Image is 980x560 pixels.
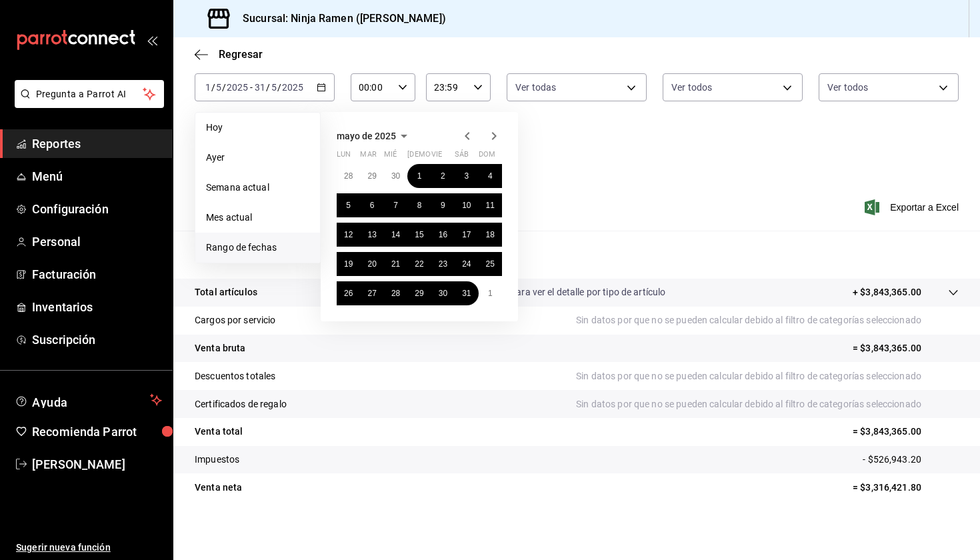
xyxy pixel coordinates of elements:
p: Certificados de regalo [195,397,287,411]
p: = $3,843,365.00 [853,425,959,439]
span: Sugerir nueva función [16,541,162,555]
abbr: 5 de mayo de 2025 [346,201,351,210]
abbr: domingo [479,150,495,164]
p: Resumen [195,247,959,263]
span: Configuración [32,200,162,218]
span: Inventarios [32,298,162,316]
span: [PERSON_NAME] [32,455,162,473]
button: 17 de mayo de 2025 [455,223,478,247]
abbr: 1 de junio de 2025 [488,289,493,298]
button: 23 de mayo de 2025 [431,252,455,276]
input: ---- [281,82,304,93]
button: 29 de abril de 2025 [360,164,383,188]
span: Ayer [206,151,309,165]
abbr: martes [360,150,376,164]
abbr: 20 de mayo de 2025 [367,259,376,269]
button: open_drawer_menu [147,35,157,45]
span: Ver todos [671,81,712,94]
abbr: 12 de mayo de 2025 [344,230,353,239]
button: 18 de mayo de 2025 [479,223,502,247]
abbr: 13 de mayo de 2025 [367,230,376,239]
button: 5 de mayo de 2025 [337,193,360,217]
button: 31 de mayo de 2025 [455,281,478,305]
button: 30 de abril de 2025 [384,164,407,188]
button: 2 de mayo de 2025 [431,164,455,188]
p: = $3,316,421.80 [853,481,959,495]
abbr: 26 de mayo de 2025 [344,289,353,298]
span: Personal [32,233,162,251]
button: 16 de mayo de 2025 [431,223,455,247]
p: Sin datos por que no se pueden calcular debido al filtro de categorías seleccionado [576,313,959,327]
abbr: 4 de mayo de 2025 [488,171,493,181]
abbr: jueves [407,150,486,164]
button: 12 de mayo de 2025 [337,223,360,247]
button: 10 de mayo de 2025 [455,193,478,217]
abbr: 17 de mayo de 2025 [462,230,471,239]
button: 24 de mayo de 2025 [455,252,478,276]
button: 9 de mayo de 2025 [431,193,455,217]
abbr: 10 de mayo de 2025 [462,201,471,210]
abbr: 29 de mayo de 2025 [415,289,423,298]
p: Venta neta [195,481,242,495]
p: Venta bruta [195,341,245,355]
button: 21 de mayo de 2025 [384,252,407,276]
p: Venta total [195,425,243,439]
p: = $3,843,365.00 [853,341,959,355]
button: 25 de mayo de 2025 [479,252,502,276]
span: Pregunta a Parrot AI [36,87,143,101]
p: Impuestos [195,453,239,467]
button: 29 de mayo de 2025 [407,281,431,305]
span: / [277,82,281,93]
button: 7 de mayo de 2025 [384,193,407,217]
abbr: viernes [431,150,442,164]
span: Regresar [219,48,263,61]
span: / [211,82,215,93]
input: ---- [226,82,249,93]
abbr: 8 de mayo de 2025 [417,201,422,210]
span: Mes actual [206,211,309,225]
h3: Sucursal: Ninja Ramen ([PERSON_NAME]) [232,11,446,27]
abbr: 14 de mayo de 2025 [391,230,400,239]
abbr: lunes [337,150,351,164]
span: Hoy [206,121,309,135]
button: 30 de mayo de 2025 [431,281,455,305]
span: Suscripción [32,331,162,349]
abbr: 29 de abril de 2025 [367,171,376,181]
abbr: 24 de mayo de 2025 [462,259,471,269]
abbr: 23 de mayo de 2025 [439,259,447,269]
abbr: 22 de mayo de 2025 [415,259,423,269]
button: Exportar a Excel [867,199,959,215]
button: 15 de mayo de 2025 [407,223,431,247]
button: 14 de mayo de 2025 [384,223,407,247]
abbr: 9 de mayo de 2025 [441,201,445,210]
p: Cargos por servicio [195,313,276,327]
abbr: 18 de mayo de 2025 [486,230,495,239]
abbr: 30 de mayo de 2025 [439,289,447,298]
p: Descuentos totales [195,369,275,383]
p: Sin datos por que no se pueden calcular debido al filtro de categorías seleccionado [576,369,959,383]
abbr: 27 de mayo de 2025 [367,289,376,298]
p: + $3,843,365.00 [853,285,921,299]
button: 3 de mayo de 2025 [455,164,478,188]
a: Pregunta a Parrot AI [9,97,164,111]
span: Recomienda Parrot [32,423,162,441]
button: 28 de mayo de 2025 [384,281,407,305]
input: -- [205,82,211,93]
abbr: 16 de mayo de 2025 [439,230,447,239]
button: 4 de mayo de 2025 [479,164,502,188]
span: - [250,82,253,93]
span: mayo de 2025 [337,131,396,141]
abbr: 7 de mayo de 2025 [393,201,398,210]
input: -- [254,82,266,93]
abbr: 6 de mayo de 2025 [370,201,375,210]
button: 28 de abril de 2025 [337,164,360,188]
button: 1 de mayo de 2025 [407,164,431,188]
abbr: miércoles [384,150,397,164]
span: Ayuda [32,392,145,408]
button: mayo de 2025 [337,128,412,144]
abbr: 31 de mayo de 2025 [462,289,471,298]
button: 13 de mayo de 2025 [360,223,383,247]
p: - $526,943.20 [863,453,959,467]
input: -- [271,82,277,93]
button: 22 de mayo de 2025 [407,252,431,276]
